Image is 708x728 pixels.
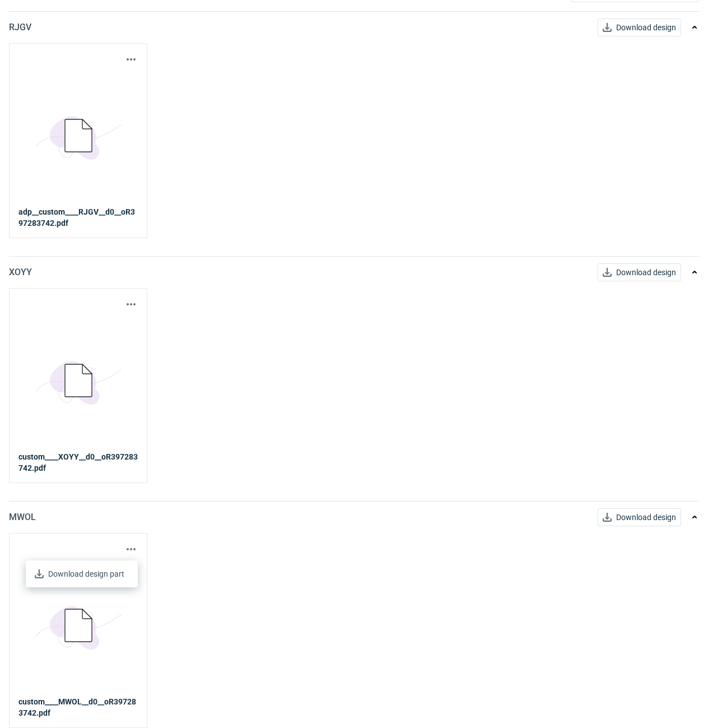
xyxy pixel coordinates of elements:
[18,206,138,229] a: adp__custom____RJGV__d0__oR397283742.pdf
[9,266,32,279] p: XOYY
[18,696,138,718] a: custom____MWOL__d0__oR397283742.pdf
[124,298,138,311] button: Actions
[598,18,681,36] button: Download design
[616,268,676,276] span: Download design
[124,542,138,556] button: Actions
[18,697,136,717] strong: custom____MWOL__d0__oR397283742.pdf
[9,511,36,524] p: MWOL
[18,207,135,228] strong: adp__custom____RJGV__d0__oR397283742.pdf
[9,21,31,34] p: RJGV
[18,451,138,474] strong: custom____XOYY__d0__oR397283742.pdf
[124,53,138,66] button: Actions
[616,513,676,521] span: Download design
[616,24,676,31] span: Download design
[598,263,681,281] button: Download design
[598,508,681,526] button: Download design
[30,565,133,583] a: Download design part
